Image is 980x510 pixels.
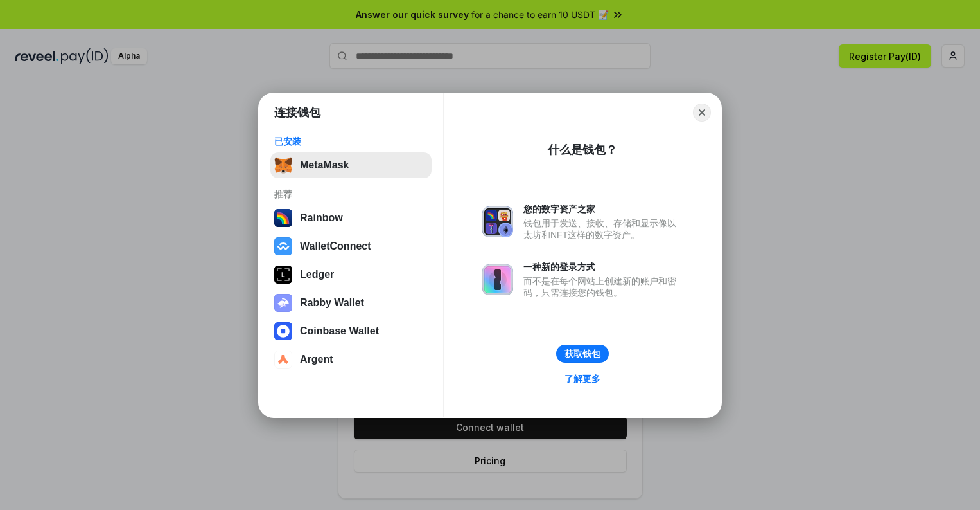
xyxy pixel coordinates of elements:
img: svg+xml,%3Csvg%20width%3D%2228%22%20height%3D%2228%22%20viewBox%3D%220%200%2028%2028%22%20fill%3D... [274,237,292,255]
a: 了解更多 [557,370,608,387]
div: 而不是在每个网站上创建新的账户和密码，只需连接您的钱包。 [523,275,683,298]
div: WalletConnect [300,241,371,252]
h1: 连接钱包 [274,105,320,120]
img: svg+xml,%3Csvg%20width%3D%2228%22%20height%3D%2228%22%20viewBox%3D%220%200%2028%2028%22%20fill%3D... [274,351,292,369]
div: 什么是钱包？ [548,142,617,158]
div: MetaMask [300,159,349,171]
button: MetaMask [270,152,432,178]
button: Close [693,104,711,122]
button: Ledger [270,262,432,287]
div: 您的数字资产之家 [523,203,683,215]
img: svg+xml,%3Csvg%20fill%3D%22none%22%20height%3D%2233%22%20viewBox%3D%220%200%2035%2033%22%20width%... [274,156,292,174]
div: 获取钱包 [564,348,600,360]
img: svg+xml,%3Csvg%20width%3D%2228%22%20height%3D%2228%22%20viewBox%3D%220%200%2028%2028%22%20fill%3D... [274,322,292,340]
div: 钱包用于发送、接收、存储和显示像以太坊和NFT这样的数字资产。 [523,217,683,241]
div: Argent [300,354,333,365]
div: Coinbase Wallet [300,325,379,337]
div: Ledger [300,269,334,280]
div: Rainbow [300,212,343,224]
img: svg+xml,%3Csvg%20xmlns%3D%22http%3A%2F%2Fwww.w3.org%2F2000%2Fsvg%22%20fill%3D%22none%22%20viewBox... [274,294,292,312]
div: 推荐 [274,188,428,200]
img: svg+xml,%3Csvg%20xmlns%3D%22http%3A%2F%2Fwww.w3.org%2F2000%2Fsvg%22%20fill%3D%22none%22%20viewBox... [482,264,513,295]
img: svg+xml,%3Csvg%20xmlns%3D%22http%3A%2F%2Fwww.w3.org%2F2000%2Fsvg%22%20width%3D%2228%22%20height%3... [274,266,292,284]
button: Rabby Wallet [270,290,432,316]
img: svg+xml,%3Csvg%20xmlns%3D%22http%3A%2F%2Fwww.w3.org%2F2000%2Fsvg%22%20fill%3D%22none%22%20viewBox... [482,206,513,237]
button: 获取钱包 [556,345,609,363]
button: Argent [270,347,432,372]
img: svg+xml,%3Csvg%20width%3D%22120%22%20height%3D%22120%22%20viewBox%3D%220%200%20120%20120%22%20fil... [274,209,292,227]
div: 已安装 [274,136,428,147]
button: WalletConnect [270,233,432,259]
div: 了解更多 [564,373,600,385]
div: 一种新的登录方式 [523,261,683,273]
button: Coinbase Wallet [270,318,432,344]
button: Rainbow [270,205,432,231]
div: Rabby Wallet [300,297,364,309]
